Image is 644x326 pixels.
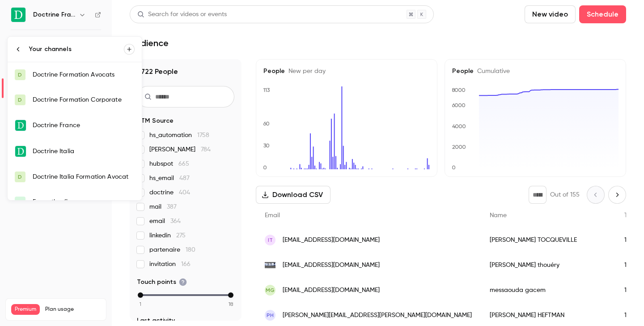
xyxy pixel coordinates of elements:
[15,120,26,131] img: Doctrine France
[18,96,22,104] span: D
[19,198,21,206] span: F
[33,172,135,181] div: Doctrine Italia Formation Avocat
[15,146,26,157] img: Doctrine Italia
[33,147,135,156] div: Doctrine Italia
[33,95,135,104] div: Doctrine Formation Corporate
[33,70,135,79] div: Doctrine Formation Avocats
[18,71,22,79] span: D
[33,197,135,206] div: Formation flow
[33,121,135,130] div: Doctrine France
[29,45,124,54] div: Your channels
[18,173,22,181] span: D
